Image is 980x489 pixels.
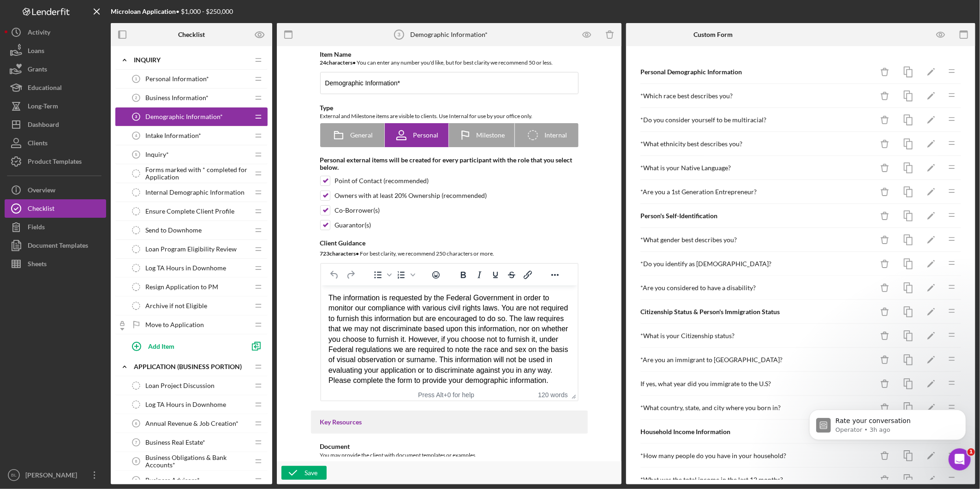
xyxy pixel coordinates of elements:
[5,42,106,60] button: Loans
[370,268,393,281] div: Bullet list
[145,283,218,291] span: Resign Application to PM
[145,94,209,101] span: Business Information*
[5,199,106,218] a: Checklist
[125,337,245,355] button: Add Item
[135,77,137,81] tspan: 1
[145,113,223,120] span: Demographic Information*
[568,389,578,400] div: Press the Up and Down arrow keys to resize the editor.
[320,156,579,171] div: Personal external items will be created for every participant with the role that you select below.
[342,268,358,281] button: Redo
[145,189,245,196] span: Internal Demographic Information
[28,255,47,275] div: Sheets
[335,221,371,229] div: Guarantor(s)
[5,152,106,171] button: Product Templates
[28,181,55,202] div: Overview
[503,268,519,281] button: Strikethrough
[145,264,226,272] span: Log TA Hours in Downhome
[393,268,416,281] div: Numbered list
[11,473,17,478] text: BL
[413,131,438,139] span: Personal
[320,418,579,426] div: Key Resources
[471,268,487,281] button: Italic
[28,134,48,155] div: Clients
[640,332,873,340] div: * What is your Citizenship status?
[28,199,54,220] div: Checklist
[145,382,215,389] span: Loan Project Discussion
[5,23,106,42] button: Activity
[5,236,106,255] button: Document Templates
[320,58,579,67] div: You can enter any number you'd like, but for best clarity we recommend 50 or less.
[640,260,873,268] div: * Do you identify as [DEMOGRAPHIC_DATA]?
[640,140,873,148] div: * What ethnicity best describes you?
[397,32,400,37] tspan: 3
[135,421,137,426] tspan: 6
[968,448,975,456] span: 1
[640,164,873,172] div: * What is your Native Language?
[640,188,873,196] div: * Are you a 1st Generation Entrepreneur?
[281,466,327,480] button: Save
[487,268,503,281] button: Underline
[305,466,317,480] div: Save
[145,477,200,484] span: Business Advisors*
[135,133,137,138] tspan: 4
[7,7,249,121] body: Rich Text Area. Press ALT-0 for help.
[320,250,359,257] b: 723 character s •
[134,363,249,370] div: APPLICATION (BUSINESS PORTION)
[145,208,234,215] span: Ensure Complete Client Profile
[5,218,106,236] button: Fields
[320,443,579,450] div: Document
[640,92,873,100] div: * Which race best describes you?
[321,286,578,389] iframe: Rich Text Area
[145,132,201,139] span: Intake Information*
[640,380,873,388] div: If yes, what year did you immigrate to the U.S?
[640,68,742,76] b: Personal Demographic Information
[28,115,59,136] div: Dashboard
[320,104,579,112] div: Type
[640,212,717,220] b: Person's Self-Identification
[320,51,579,58] div: Item Name
[28,152,82,173] div: Product Templates
[145,227,202,234] span: Send to Downhome
[145,401,226,408] span: Log TA Hours in Downhome
[5,115,106,134] a: Dashboard
[640,452,873,459] div: * How many people do you have in your household?
[5,134,106,152] button: Clients
[178,31,205,38] b: Checklist
[5,97,106,115] button: Long-Term
[428,268,443,281] button: Emojis
[320,112,579,121] div: External and Milestone items are visible to clients. Use Internal for use by your office only.
[28,23,50,44] div: Activity
[640,116,873,124] div: * Do you consider yourself to be multiracial?
[335,207,380,214] div: Co-Borrower(s)
[145,302,207,310] span: Archive if not Eligible
[135,114,137,119] tspan: 3
[134,56,249,64] div: INQUIRY
[327,268,342,281] button: Undo
[640,404,873,411] div: * What country, state, and city where you born in?
[320,239,579,247] div: Client Guidance
[949,448,971,471] iframe: Intercom live chat
[320,451,579,460] div: You may provide the client with document templates or examples.
[148,337,174,355] div: Add Item
[28,97,58,118] div: Long-Term
[5,181,106,199] button: Overview
[320,249,579,258] div: For best clarity, we recommend 250 characters or more.
[5,60,106,78] button: Grants
[335,177,429,185] div: Point of Contact (recommended)
[5,255,106,273] button: Sheets
[5,78,106,97] button: Educational
[350,131,373,139] span: General
[135,152,137,157] tspan: 5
